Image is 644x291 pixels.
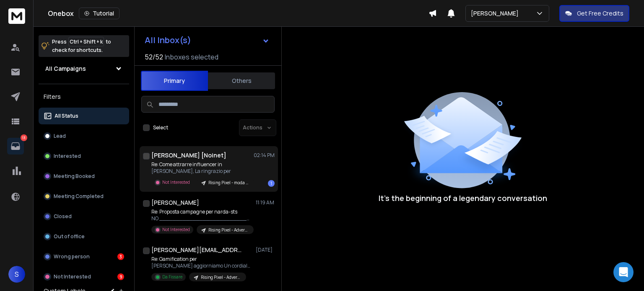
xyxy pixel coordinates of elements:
[165,52,218,62] h3: Inboxes selected
[55,113,78,119] p: All Status
[54,133,66,139] p: Lead
[256,199,275,206] p: 11:19 AM
[54,253,90,260] p: Wrong person
[254,152,275,159] p: 02:14 PM
[45,64,86,73] h1: All Campaigns
[145,52,163,62] span: 52 / 52
[151,215,252,222] p: NO ________________________________ From: [PERSON_NAME]
[39,228,129,245] button: Out of office
[48,8,428,19] div: Onebox
[151,198,199,207] h1: [PERSON_NAME]
[117,253,124,260] div: 3
[68,37,104,46] span: Ctrl + Shift + k
[256,247,275,253] p: [DATE]
[138,32,276,49] button: All Inbox(s)
[145,36,191,44] h1: All Inbox(s)
[39,91,129,103] h3: Filters
[39,108,129,124] button: All Status
[39,128,129,144] button: Lead
[162,179,190,185] p: Not Interested
[54,173,95,180] p: Meeting Booked
[151,168,252,175] p: [PERSON_NAME], La ringrazio per
[54,193,104,200] p: Meeting Completed
[39,208,129,225] button: Closed
[117,273,124,280] div: 9
[141,71,208,91] button: Primary
[54,213,72,220] p: Closed
[151,151,226,160] h1: [PERSON_NAME] [Noinet]
[379,192,547,204] p: It’s the beginning of a legendary conversation
[39,268,129,285] button: Not Interested9
[8,266,25,283] button: S
[208,72,275,90] button: Others
[39,248,129,265] button: Wrong person3
[151,263,252,269] p: [PERSON_NAME] aggiorniamo Un cordiale saluto [PERSON_NAME]
[151,209,252,215] p: Re: Proposta campagne per narda-sts
[39,168,129,185] button: Meeting Booked
[7,138,24,155] a: 13
[613,262,634,282] div: Open Intercom Messenger
[559,5,629,22] button: Get Free Credits
[208,227,249,233] p: Rising Pixel - Advergames / Playable Ads
[21,134,27,141] p: 13
[39,188,129,205] button: Meeting Completed
[54,273,91,280] p: Not Interested
[151,246,244,254] h1: [PERSON_NAME][EMAIL_ADDRESS][DOMAIN_NAME]
[268,180,275,187] div: 1
[153,124,168,131] label: Select
[162,274,182,280] p: Da Fissare
[162,227,190,233] p: Not Interested
[54,233,85,240] p: Out of office
[151,161,252,168] p: Re: Come attrarre influencer in
[577,9,623,18] p: Get Free Credits
[39,60,129,77] button: All Campaigns
[79,8,119,19] button: Tutorial
[471,9,522,18] p: [PERSON_NAME]
[39,148,129,165] button: Interested
[54,153,81,160] p: Interested
[52,38,111,54] p: Press to check for shortcuts.
[151,256,252,263] p: Re: Gamification per
[201,274,241,281] p: Rising Pixel - Advergames / Playable Ads
[208,180,249,186] p: Rising Pixel - moda e lusso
